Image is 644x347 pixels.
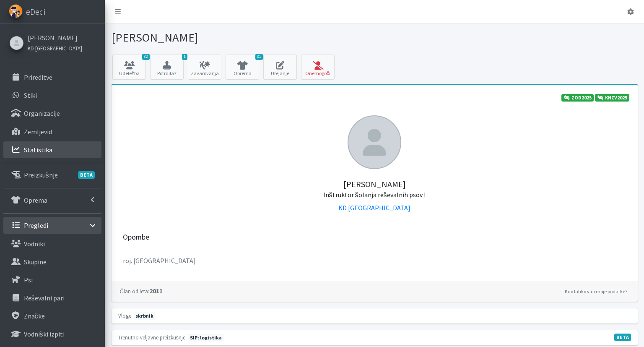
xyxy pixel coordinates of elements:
a: Urejanje [263,55,297,80]
h1: [PERSON_NAME] [112,30,371,45]
span: eDedi [26,5,45,18]
a: KD [GEOGRAPHIC_DATA] [338,204,410,212]
small: Član od leta: [120,288,149,295]
a: Zemljevid [3,123,101,140]
p: Vodniki [24,240,45,248]
a: Značke [3,308,101,324]
a: 32 Udeležba [112,55,146,80]
a: ZOD2025 [561,94,594,102]
small: KD [GEOGRAPHIC_DATA] [28,45,82,52]
a: Statistika [3,141,101,158]
img: eDedi [9,4,23,18]
a: Pregledi [3,217,101,234]
p: Organizacije [24,109,60,117]
small: Inštruktor šolanja reševalnih psov I [323,190,426,199]
p: Psi [24,276,33,284]
a: Zavarovanja [188,55,221,80]
span: V fazi razvoja [614,334,631,341]
a: KNZV2025 [595,94,629,102]
p: roj. [GEOGRAPHIC_DATA] [123,256,626,266]
p: Značke [24,312,45,320]
span: BETA [78,171,95,179]
a: Oprema [3,192,101,209]
a: Stiki [3,87,101,104]
button: Onemogoči [301,55,335,80]
a: Vodniški izpiti [3,326,101,342]
p: Oprema [24,196,47,204]
a: Reševalni pari [3,290,101,306]
span: 32 [142,54,150,60]
small: Vloge: [118,312,132,319]
a: Vodniki [3,235,101,252]
strong: 2011 [120,287,163,295]
a: Organizacije [3,105,101,122]
span: 31 [255,54,263,60]
p: Vodniški izpiti [24,330,65,338]
p: Statistika [24,146,52,154]
a: Kdo lahko vidi moje podatke? [563,287,629,297]
span: skrbnik [134,312,156,320]
a: Prireditve [3,69,101,86]
button: 1 Potrdila [150,55,184,80]
span: 1 [182,54,187,60]
span: Naslednja preizkušnja: pomlad 2026 [188,334,224,342]
h3: Opombe [123,233,149,242]
p: Stiki [24,91,37,99]
p: Reševalni pari [24,294,65,302]
h5: [PERSON_NAME] [120,169,629,199]
p: Prireditve [24,73,52,81]
p: Skupine [24,258,47,266]
a: KD [GEOGRAPHIC_DATA] [28,43,82,53]
a: Psi [3,271,101,288]
a: [PERSON_NAME] [28,33,82,43]
p: Zemljevid [24,128,52,136]
p: Preizkušnje [24,171,58,179]
a: PreizkušnjeBETA [3,167,101,183]
small: Trenutno veljavne preizkušnje: [118,334,187,341]
a: 31 Oprema [226,55,259,80]
p: Pregledi [24,221,48,230]
a: Skupine [3,253,101,270]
